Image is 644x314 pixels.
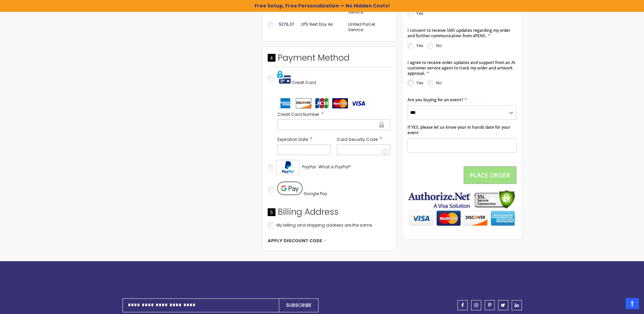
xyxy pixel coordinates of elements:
div: Billing Address [268,206,392,221]
span: instagram [474,303,478,308]
span: pinterest [488,303,491,308]
label: Expiration Date [277,136,331,143]
span: Apply Discount Code [268,238,322,244]
label: Credit Card Number [277,111,390,118]
img: Pay with credit card [277,70,291,84]
img: Acceptance Mark [276,160,299,175]
span: My billing and shipping address are the same [276,222,372,228]
img: Pay with Google Pay [277,182,303,195]
span: PayPal [302,164,316,170]
button: Subscribe [279,298,318,312]
img: visa [351,98,366,108]
span: What is PayPal? [318,164,351,170]
div: Secure transaction [379,121,385,129]
a: facebook [458,300,468,310]
img: discover [296,98,311,108]
a: instagram [471,300,481,310]
label: Yes [416,80,423,86]
label: No [436,43,442,48]
span: Subscribe [286,302,311,309]
span: If YES, please let us know your in hands date for your event [407,124,510,135]
td: UPS Next Day Air [297,18,345,36]
label: Yes [416,43,423,48]
img: amex [277,98,293,108]
span: I agree to receive order updates and support from an AI customer service agent to track my order ... [407,60,515,76]
td: United Parcel Service [345,18,391,36]
label: No [436,80,442,86]
span: I consent to receive SMS updates regarding my order and further communication from 4PENS. [407,27,510,39]
span: facebook [461,303,464,308]
span: Credit Card [292,80,316,85]
img: mastercard [332,98,348,108]
span: Google Pay [304,191,327,196]
img: jcb [314,98,330,108]
a: What is PayPal? [318,163,351,171]
label: Yes [416,11,423,16]
label: Card Security Code [337,136,390,143]
a: pinterest [485,300,495,310]
div: Payment Method [268,52,392,67]
span: Are you buying for an event? [407,97,463,103]
span: $276.37 [279,21,294,27]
